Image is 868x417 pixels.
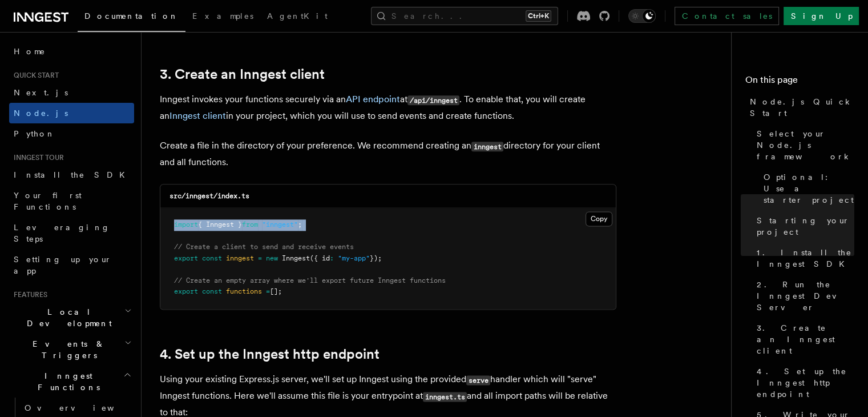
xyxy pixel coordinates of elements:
[757,366,854,400] span: 4. Set up the Inngest http endpoint
[9,41,134,62] a: Home
[9,123,134,144] a: Python
[9,334,134,366] button: Events & Triggers
[675,7,779,25] a: Contact sales
[198,220,242,228] span: { Inngest }
[9,302,134,334] button: Local Development
[160,91,616,124] p: Inngest invokes your functions securely via an at . To enable that, you will create an in your pr...
[185,3,260,31] a: Examples
[298,220,302,228] span: ;
[338,254,370,262] span: "my-app"
[370,254,382,262] span: });
[14,46,46,57] span: Home
[242,220,258,228] span: from
[160,138,616,170] p: Create a file in the directory of your preference. We recommend creating an directory for your cl...
[14,109,68,118] span: Node.js
[628,9,656,23] button: Toggle dark mode
[174,254,198,262] span: export
[192,11,253,21] span: Examples
[9,165,134,185] a: Install the SDK
[752,274,854,318] a: 2. Run the Inngest Dev Server
[9,103,134,123] a: Node.js
[330,254,334,262] span: :
[9,71,59,80] span: Quick start
[169,192,249,200] code: src/inngest/index.ts
[9,82,134,103] a: Next.js
[423,392,467,402] code: inngest.ts
[266,254,278,262] span: new
[14,88,68,97] span: Next.js
[267,11,328,21] span: AgentKit
[9,249,134,281] a: Setting up your app
[14,129,55,138] span: Python
[202,254,222,262] span: const
[226,254,254,262] span: inngest
[759,167,854,210] a: Optional: Use a starter project
[371,7,558,25] button: Search...Ctrl+K
[9,306,124,329] span: Local Development
[752,210,854,242] a: Starting your project
[407,95,459,105] code: /api/inngest
[9,185,134,217] a: Your first Functions
[757,247,854,270] span: 1. Install the Inngest SDK
[84,11,179,21] span: Documentation
[160,66,325,82] a: 3. Create an Inngest client
[174,287,198,295] span: export
[270,287,282,295] span: [];
[9,338,124,361] span: Events & Triggers
[757,128,854,162] span: Select your Node.js framework
[752,318,854,361] a: 3. Create an Inngest client
[169,110,226,121] a: Inngest client
[25,403,142,412] span: Overview
[346,94,400,105] a: API endpoint
[174,220,198,228] span: import
[526,10,551,22] kbd: Ctrl+K
[784,7,859,25] a: Sign Up
[757,279,854,313] span: 2. Run the Inngest Dev Server
[14,255,112,275] span: Setting up your app
[757,215,854,238] span: Starting your project
[752,361,854,404] a: 4. Set up the Inngest http endpoint
[174,276,446,284] span: // Create an empty array where we'll export future Inngest functions
[14,223,110,243] span: Leveraging Steps
[160,346,380,362] a: 4. Set up the Inngest http endpoint
[282,254,310,262] span: Inngest
[266,287,270,295] span: =
[750,96,854,119] span: Node.js Quick Start
[586,211,612,226] button: Copy
[174,243,354,251] span: // Create a client to send and receive events
[9,217,134,249] a: Leveraging Steps
[752,123,854,167] a: Select your Node.js framework
[764,171,854,206] span: Optional: Use a starter project
[757,322,854,356] span: 3. Create an Inngest client
[260,3,334,31] a: AgentKit
[226,287,262,295] span: functions
[9,153,64,162] span: Inngest tour
[745,73,854,91] h4: On this page
[752,242,854,274] a: 1. Install the Inngest SDK
[466,375,490,385] code: serve
[262,220,298,228] span: "inngest"
[78,3,185,32] a: Documentation
[258,254,262,262] span: =
[9,366,134,398] button: Inngest Functions
[14,170,132,179] span: Install the SDK
[745,91,854,123] a: Node.js Quick Start
[9,370,123,393] span: Inngest Functions
[9,290,47,299] span: Features
[14,191,82,211] span: Your first Functions
[310,254,330,262] span: ({ id
[202,287,222,295] span: const
[471,142,503,151] code: inngest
